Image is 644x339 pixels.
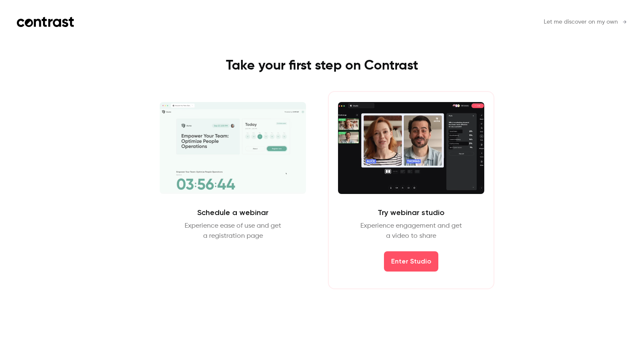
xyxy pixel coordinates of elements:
[185,221,281,241] p: Experience ease of use and get a registration page
[384,251,438,272] button: Enter Studio
[544,18,618,27] span: Let me discover on my own
[133,57,511,74] h1: Take your first step on Contrast
[360,221,462,241] p: Experience engagement and get a video to share
[197,207,268,218] h2: Schedule a webinar
[378,207,445,218] h2: Try webinar studio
